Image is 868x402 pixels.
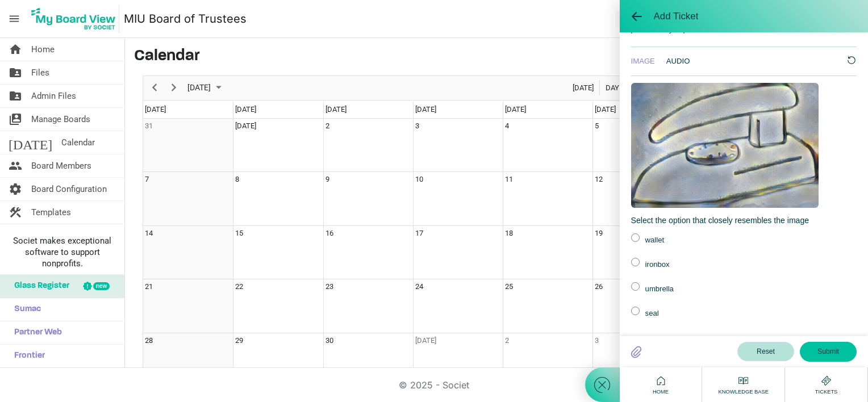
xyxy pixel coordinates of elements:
[505,105,526,114] span: [DATE]
[5,235,119,269] span: Societ makes exceptional software to support nonprofits.
[235,335,243,346] div: Monday, September 29, 2025
[9,298,41,321] span: Sumac
[505,335,509,346] div: Thursday, October 2, 2025
[147,81,162,95] button: Previous
[9,275,69,298] span: Glass Register
[3,8,25,30] span: menu
[505,120,509,132] div: Thursday, September 4, 2025
[9,85,22,107] span: folder_shared
[235,120,256,132] div: Monday, September 1, 2025
[235,174,239,185] div: Monday, September 8, 2025
[415,120,419,132] div: Wednesday, September 3, 2025
[134,47,859,66] h3: Calendar
[31,38,55,61] span: Home
[9,108,22,131] span: switch_account
[812,388,841,396] span: Tickets
[631,83,819,208] img: captcha Image
[145,228,153,239] div: Sunday, September 14, 2025
[415,174,423,185] div: Wednesday, September 10, 2025
[145,76,164,100] div: previous period
[31,154,91,177] span: Board Members
[325,105,347,114] span: [DATE]
[166,81,182,95] button: Next
[9,178,22,200] span: settings
[31,61,49,84] span: Files
[415,228,423,239] div: Wednesday, September 17, 2025
[9,201,22,224] span: construction
[631,215,857,227] div: Select the option that closely resembles the image
[325,228,333,239] div: Tuesday, September 16, 2025
[186,81,212,95] span: [DATE]
[325,120,329,132] div: Tuesday, September 2, 2025
[28,5,119,33] img: My Board View Logo
[145,120,153,132] div: Sunday, August 31, 2025
[415,105,436,114] span: [DATE]
[31,108,90,131] span: Manage Boards
[571,81,595,95] span: [DATE]
[145,174,149,185] div: Sunday, September 7, 2025
[186,81,227,95] button: August 2025
[9,345,45,367] span: Frontier
[235,281,243,292] div: Monday, September 22, 2025
[650,374,671,396] div: Home
[716,374,771,396] div: Knowledge Base
[325,281,333,292] div: Tuesday, September 23, 2025
[505,281,513,292] div: Thursday, September 25, 2025
[183,76,228,100] div: September 2025
[9,131,52,154] span: [DATE]
[666,56,690,67] div: AUDIO
[650,388,671,396] span: Home
[737,342,794,361] button: Reset
[9,61,22,84] span: folder_shared
[31,85,76,107] span: Admin Files
[235,228,243,239] div: Monday, September 15, 2025
[399,379,469,391] a: © 2025 - Societ
[61,131,95,154] span: Calendar
[716,388,771,396] span: Knowledge Base
[631,56,655,67] div: IMAGE
[571,81,596,95] button: Today
[164,76,183,100] div: next period
[9,154,22,177] span: people
[325,174,329,185] div: Tuesday, September 9, 2025
[415,281,423,292] div: Wednesday, September 24, 2025
[9,38,22,61] span: home
[800,342,857,361] button: Submit
[846,55,857,65] span: Retry
[505,228,513,239] div: Thursday, September 18, 2025
[812,374,841,396] div: Tickets
[145,105,166,114] span: [DATE]
[145,335,153,346] div: Sunday, September 28, 2025
[6,6,219,53] div: I am not sure why the meetings are not showing in the calendar. Is there some specific place to p...
[31,201,71,224] span: Templates
[124,7,247,30] a: MIU Board of Trustees
[93,282,110,290] div: new
[415,335,436,346] div: Wednesday, October 1, 2025
[325,335,333,346] div: Tuesday, September 30, 2025
[145,281,153,292] div: Sunday, September 21, 2025
[143,76,773,388] div: of September 2025
[9,321,62,344] span: Partner Web
[235,105,256,114] span: [DATE]
[505,174,513,185] div: Thursday, September 11, 2025
[28,5,124,33] a: My Board View Logo
[654,11,699,22] span: Add Ticket
[31,178,107,200] span: Board Configuration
